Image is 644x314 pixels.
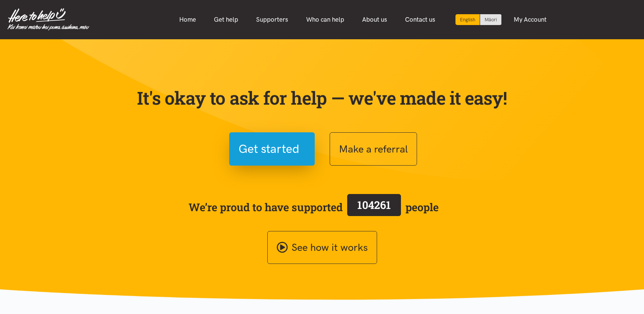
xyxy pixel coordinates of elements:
span: We’re proud to have supported people [189,193,439,222]
a: Get help [205,12,247,28]
button: Get started [229,132,315,166]
img: Home [7,8,89,31]
a: My Account [505,12,556,28]
a: About us [353,12,396,28]
a: Supporters [247,12,297,28]
div: Language toggle [455,14,502,25]
a: Who can help [297,12,353,28]
span: 104261 [357,198,391,212]
a: Switch to Te Reo Māori [480,14,501,25]
a: Home [170,12,205,28]
span: Get started [239,139,299,158]
div: Current language [455,14,480,25]
p: It's okay to ask for help — we've made it easy! [136,87,509,109]
a: Contact us [396,12,444,28]
a: 104261 [343,193,405,222]
button: Make a referral [330,132,417,166]
a: See how it works [267,231,377,264]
